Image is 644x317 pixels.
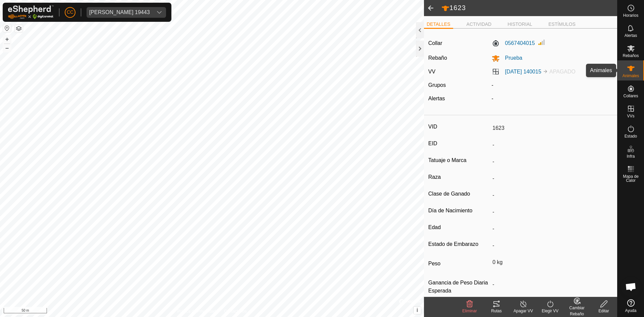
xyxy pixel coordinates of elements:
label: Ganancia de Peso Diaria Esperada [428,279,490,295]
span: Rebaños [623,54,639,58]
span: Collares [623,94,638,98]
button: i [414,307,421,314]
button: + [3,35,11,43]
label: EID [428,139,490,148]
div: - [489,95,616,103]
li: HISTORIAL [505,21,535,28]
div: - [489,81,616,89]
a: Contáctenos [224,308,247,314]
span: VVs [627,114,634,118]
a: Política de Privacidad [177,308,216,314]
label: Alertas [428,96,445,101]
span: i [417,307,418,313]
span: CC [67,9,73,16]
span: APAGADO [549,69,576,74]
img: Intensidad de Señal [538,38,546,46]
label: Rebaño [428,55,447,61]
div: Cambiar Rebaño [563,305,590,317]
li: DETALLES [424,21,453,29]
span: Estado [625,134,637,138]
button: Restablecer Mapa [3,24,11,32]
img: hasta [543,69,548,74]
label: Estado de Embarazo [428,240,490,249]
div: Chat abierto [621,277,641,297]
span: Mapa de Calor [619,174,642,182]
label: Edad [428,223,490,232]
label: Collar [428,39,442,47]
label: Clase de Ganado [428,190,490,198]
div: Editar [590,308,617,314]
label: Grupos [428,82,446,88]
span: Animales [623,74,639,78]
a: Ayuda [618,297,644,315]
span: Alertas [625,34,637,38]
label: Día de Nacimiento [428,206,490,215]
span: Ayuda [625,309,637,313]
a: [DATE] 140015 [505,69,541,74]
label: Tatuaje o Marca [428,156,490,165]
label: Peso [428,257,490,271]
span: Jose Manuel Olivera de La Vega 19443 [87,7,153,18]
label: 0567404015 [492,39,535,47]
div: dropdown trigger [153,7,166,18]
span: Infra [627,154,635,158]
div: Apagar VV [510,308,537,314]
button: Capas del Mapa [15,24,23,33]
button: – [3,44,11,52]
div: [PERSON_NAME] 19443 [89,10,150,15]
div: Elegir VV [537,308,563,314]
img: Logo Gallagher [8,5,54,19]
label: VID [428,122,490,131]
span: Eliminar [462,309,477,313]
li: ESTÍMULOS [546,21,578,28]
li: ACTIVIDAD [464,21,494,28]
div: Rutas [483,308,510,314]
span: Prueba [500,55,523,61]
label: VV [428,69,435,74]
span: Horarios [623,13,638,17]
h2: 1623 [441,4,617,12]
label: Raza [428,173,490,181]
